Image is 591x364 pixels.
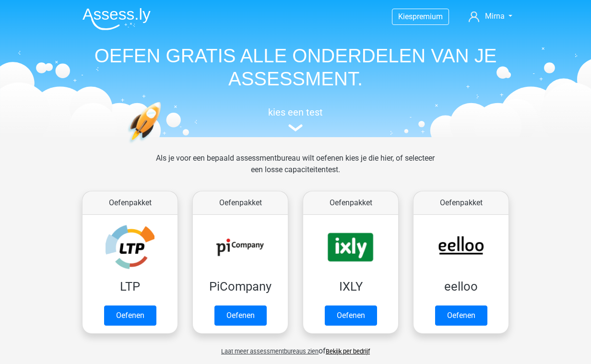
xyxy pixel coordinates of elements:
[325,305,377,326] a: Oefenen
[288,124,303,131] img: assessment
[104,305,156,326] a: Oefenen
[326,348,370,355] a: Bekijk per bedrijf
[83,8,151,30] img: Assessly
[392,10,449,23] a: Kiespremium
[214,305,267,326] a: Oefenen
[75,44,516,90] h1: OEFEN GRATIS ALLE ONDERDELEN VAN JE ASSESSMENT.
[75,106,516,118] h5: kies een test
[485,12,505,21] span: Mirna
[465,11,516,22] a: Mirna
[435,305,487,326] a: Oefenen
[148,153,442,187] div: Als je voor een bepaald assessmentbureau wilt oefenen kies je die hier, of selecteer een losse ca...
[413,12,443,21] span: premium
[398,12,413,21] span: Kies
[128,102,198,188] img: oefenen
[75,338,516,357] div: of
[221,348,319,355] span: Laat meer assessmentbureaus zien
[75,106,516,132] a: kies een test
